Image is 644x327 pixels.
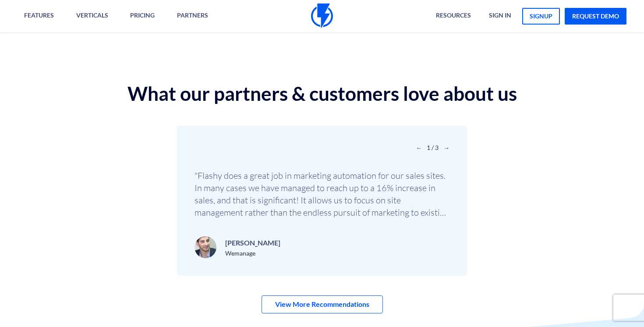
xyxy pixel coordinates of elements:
a: signup [522,8,560,25]
span: 1 / 3 [423,144,442,151]
p: "Flashy does a great job in marketing automation for our sales sites. In many cases we have manag... [195,170,449,219]
span: Wemanage [225,249,255,257]
span: Previous slide [416,144,422,151]
div: 1 / 3 [177,126,467,276]
span: Next slide [443,144,449,151]
a: request demo [565,8,626,25]
a: View More Recommendations [262,295,383,313]
p: [PERSON_NAME] [225,237,280,249]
